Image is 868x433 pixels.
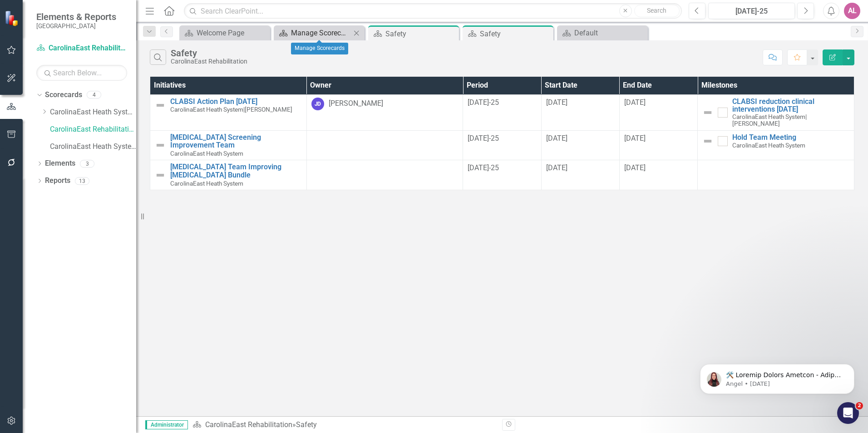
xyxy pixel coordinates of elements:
[647,7,666,14] span: Search
[36,43,127,54] a: CarolinaEast Rehabilitation
[732,98,849,113] a: CLABSI reduction clinical interventions [DATE]
[87,91,101,99] div: 4
[145,420,188,429] span: Administrator
[182,27,268,39] a: Welcome Page
[634,5,680,17] button: Search
[711,6,792,17] div: [DATE]-25
[36,11,116,22] span: Elements & Reports
[155,140,166,151] img: Not Defined
[155,170,166,181] img: Not Defined
[45,176,70,186] a: Reports
[184,3,682,19] input: Search ClearPoint...
[150,94,307,130] td: Double-Click to Edit Right Click for Context Menu
[574,27,646,39] div: Default
[296,420,317,429] div: Safety
[50,142,136,152] a: CarolinaEast Heath System (Test)
[329,98,383,109] div: [PERSON_NAME]
[686,345,868,408] iframe: Intercom notifications message
[170,163,302,179] a: [MEDICAL_DATA] Team Improving [MEDICAL_DATA] Bundle
[698,130,854,160] td: Double-Click to Edit Right Click for Context Menu
[805,113,807,120] span: |
[170,180,243,187] span: CarolinaEast Heath System
[468,133,536,144] div: [DATE]-25
[732,113,805,120] span: CarolinaEast Heath System
[170,98,302,106] a: CLABSI Action Plan [DATE]
[276,27,351,39] a: Manage Scorecards
[192,420,495,430] div: »
[50,107,136,118] a: CarolinaEast Heath System
[50,124,136,135] a: CarolinaEast Rehabilitation
[624,98,646,107] span: [DATE]
[619,130,697,160] td: Double-Click to Edit
[559,27,646,39] a: Default
[468,98,536,108] div: [DATE]-25
[480,28,551,39] div: Safety
[45,158,75,169] a: Elements
[541,160,619,190] td: Double-Click to Edit
[36,65,127,81] input: Search Below...
[306,160,463,190] td: Double-Click to Edit
[306,94,463,130] td: Double-Click to Edit
[837,402,859,424] iframe: Intercom live chat
[75,177,89,185] div: 13
[171,48,247,58] div: Safety
[36,22,116,30] small: [GEOGRAPHIC_DATA]
[205,420,292,429] a: CarolinaEast Rehabilitation
[170,106,292,113] small: [PERSON_NAME]
[624,163,646,172] span: [DATE]
[291,43,348,54] div: Manage Scorecards
[856,402,863,409] span: 2
[171,58,247,65] div: CarolinaEast Rehabilitation
[624,134,646,143] span: [DATE]
[311,98,324,110] div: JD
[291,27,351,39] div: Manage Scorecards
[468,163,536,173] div: [DATE]-25
[732,113,849,127] small: [PERSON_NAME]
[150,130,307,160] td: Double-Click to Edit Right Click for Context Menu
[702,136,713,147] img: Not Defined
[619,94,697,130] td: Double-Click to Edit
[170,106,243,113] span: CarolinaEast Heath System
[732,142,805,149] span: CarolinaEast Heath System
[150,160,307,190] td: Double-Click to Edit Right Click for Context Menu
[306,130,463,160] td: Double-Click to Edit
[170,133,302,149] a: [MEDICAL_DATA] Screening Improvement Team
[702,107,713,118] img: Not Defined
[698,94,854,130] td: Double-Click to Edit Right Click for Context Menu
[243,106,245,113] span: |
[197,27,268,39] div: Welcome Page
[708,3,795,19] button: [DATE]-25
[844,3,860,19] button: AL
[385,28,457,39] div: Safety
[546,134,567,143] span: [DATE]
[541,130,619,160] td: Double-Click to Edit
[45,90,82,100] a: Scorecards
[732,133,849,142] a: Hold Team Meeting
[155,100,166,111] img: Not Defined
[5,10,20,26] img: ClearPoint Strategy
[546,163,567,172] span: [DATE]
[546,98,567,107] span: [DATE]
[619,160,697,190] td: Double-Click to Edit
[541,94,619,130] td: Double-Click to Edit
[170,150,243,157] span: CarolinaEast Heath System
[80,160,94,167] div: 3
